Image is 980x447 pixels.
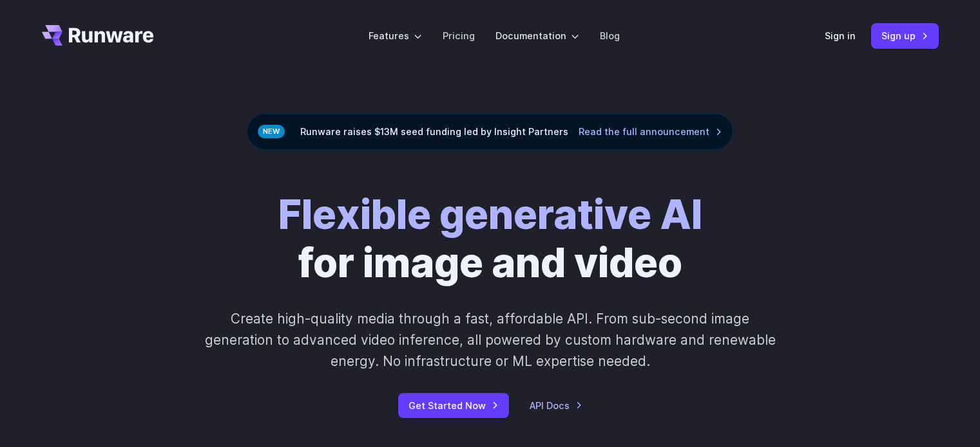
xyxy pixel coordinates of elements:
h1: for image and video [278,191,702,287]
a: Go to / [42,25,154,46]
a: Read the full announcement [579,124,722,139]
a: API Docs [530,398,582,413]
a: Sign in [825,28,856,43]
strong: Flexible generative AI [278,190,702,239]
a: Pricing [443,28,475,43]
label: Documentation [495,28,579,43]
a: Blog [600,28,620,43]
p: Create high-quality media through a fast, affordable API. From sub-second image generation to adv... [203,308,777,372]
a: Get Started Now [398,393,509,418]
div: Runware raises $13M seed funding led by Insight Partners [247,113,733,150]
label: Features [369,28,422,43]
a: Sign up [871,23,939,48]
